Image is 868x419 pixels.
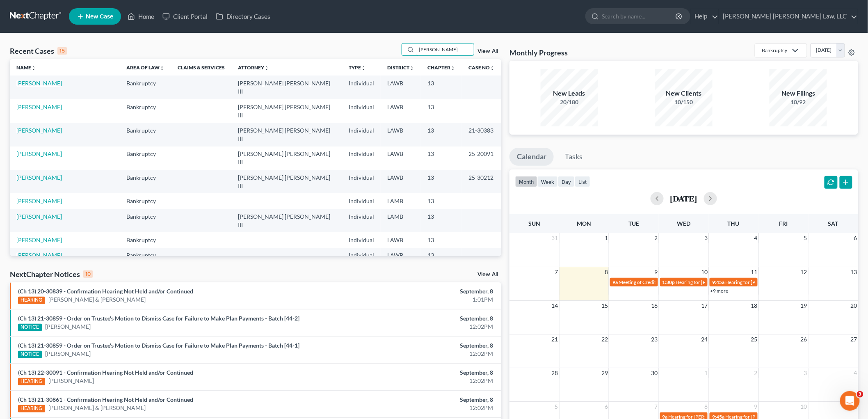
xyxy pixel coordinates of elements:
div: New Filings [770,89,827,98]
div: September, 8 [340,287,493,295]
div: NOTICE [18,324,42,331]
div: Bankruptcy [762,47,787,54]
span: 2 [754,368,758,378]
td: Individual [342,170,381,193]
span: 9:45a [712,279,724,285]
button: day [558,176,575,187]
span: 24 [700,334,708,344]
a: +9 more [710,288,728,294]
a: Chapterunfold_more [427,64,455,71]
span: 12 [800,267,808,277]
span: Sun [528,220,540,227]
input: Search by name... [416,44,474,55]
h3: Monthly Progress [509,48,568,57]
a: View All [477,48,498,54]
div: September, 8 [340,369,493,377]
td: Individual [342,76,381,99]
span: 5 [554,402,559,412]
span: 3 [704,233,708,243]
span: 20 [850,301,858,311]
i: unfold_more [490,66,495,71]
span: 1 [704,368,708,378]
a: [PERSON_NAME] [16,197,62,204]
div: September, 8 [340,396,493,404]
a: [PERSON_NAME] [PERSON_NAME] Law, LLC [719,9,858,24]
a: Directory Cases [212,9,274,24]
span: Fri [779,220,788,227]
a: (Ch 13) 22-30091 - Confirmation Hearing Not Held and/or Continued [18,369,193,376]
td: Bankruptcy [120,76,171,99]
button: list [575,176,590,187]
a: [PERSON_NAME] & [PERSON_NAME] [48,404,146,412]
div: HEARING [18,405,45,412]
span: Mon [577,220,592,227]
span: 6 [604,402,609,412]
i: unfold_more [160,66,164,71]
div: 10 [83,270,93,278]
td: Bankruptcy [120,193,171,208]
a: [PERSON_NAME] & [PERSON_NAME] [48,295,146,304]
span: Hearing for [PERSON_NAME] [676,279,740,285]
a: [PERSON_NAME] [48,377,94,385]
span: Sat [828,220,838,227]
span: 23 [651,334,659,344]
td: Bankruptcy [120,147,171,170]
span: 7 [654,402,659,412]
div: 10/92 [770,98,827,106]
a: Client Portal [158,9,212,24]
iframe: Intercom live chat [840,391,860,411]
a: (Ch 13) 21-30861 - Confirmation Hearing Not Held and/or Continued [18,396,193,403]
td: Bankruptcy [120,232,171,247]
div: Recent Cases [10,46,67,56]
span: 27 [850,334,858,344]
td: 13 [421,99,462,123]
i: unfold_more [264,66,269,71]
a: Attorneyunfold_more [238,64,269,71]
div: September, 8 [340,314,493,323]
td: LAMB [381,209,421,232]
div: NOTICE [18,351,42,358]
div: HEARING [18,297,45,304]
td: 13 [421,209,462,232]
td: 25-30212 [462,170,501,193]
i: unfold_more [409,66,414,71]
td: LAWB [381,123,421,146]
i: unfold_more [450,66,455,71]
td: 21-30383 [462,123,501,146]
td: Individual [342,147,381,170]
div: 10/150 [655,98,713,106]
span: 9 [754,402,758,412]
td: 13 [421,76,462,99]
td: 13 [421,232,462,247]
span: Meeting of Creditors for [PERSON_NAME] [619,279,710,285]
span: 5 [803,233,808,243]
input: Search by name... [602,9,677,24]
span: 18 [750,301,758,311]
td: Bankruptcy [120,123,171,146]
a: [PERSON_NAME] [16,213,62,220]
a: [PERSON_NAME] [16,236,62,243]
span: 4 [754,233,758,243]
i: unfold_more [31,66,36,71]
a: [PERSON_NAME] [16,252,62,259]
span: 17 [700,301,708,311]
span: 14 [551,301,559,311]
td: LAWB [381,248,421,263]
span: 30 [651,368,659,378]
span: Hearing for [PERSON_NAME] & [PERSON_NAME] [725,279,833,285]
td: Individual [342,193,381,208]
a: Help [691,9,718,24]
button: week [537,176,558,187]
td: [PERSON_NAME] [PERSON_NAME] III [231,99,342,123]
div: New Clients [655,89,713,98]
a: (Ch 13) 20-30839 - Confirmation Hearing Not Held and/or Continued [18,288,193,295]
span: 13 [850,267,858,277]
span: 16 [651,301,659,311]
td: [PERSON_NAME] [PERSON_NAME] III [231,170,342,193]
td: LAWB [381,232,421,247]
a: Districtunfold_more [387,64,414,71]
span: 1 [604,233,609,243]
td: Individual [342,123,381,146]
span: 25 [750,334,758,344]
h2: [DATE] [670,194,697,203]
